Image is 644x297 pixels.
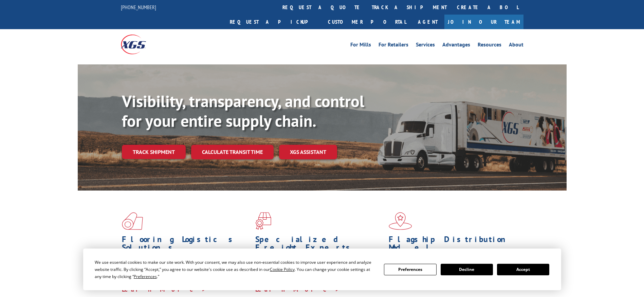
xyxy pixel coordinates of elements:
[121,4,156,11] a: [PHONE_NUMBER]
[411,15,444,29] a: Agent
[497,264,549,275] button: Accept
[122,285,206,293] a: Learn More >
[255,285,340,293] a: Learn More >
[83,249,561,290] div: Cookie Consent Prompt
[389,235,517,255] h1: Flagship Distribution Model
[122,235,250,255] h1: Flooring Logistics Solutions
[255,235,384,255] h1: Specialized Freight Experts
[379,42,408,49] a: For Retailers
[279,145,337,159] a: XGS ASSISTANT
[191,145,274,159] a: Calculate transit time
[95,259,376,280] div: We use essential cookies to make our site work. With your consent, we may also use non-essential ...
[225,15,323,29] a: Request a pickup
[122,91,364,131] b: Visibility, transparency, and control for your entire supply chain.
[384,264,436,275] button: Preferences
[122,145,186,159] a: Track shipment
[444,15,523,29] a: Join Our Team
[389,212,412,230] img: xgs-icon-flagship-distribution-model-red
[134,274,157,279] span: Preferences
[441,264,493,275] button: Decline
[255,212,271,230] img: xgs-icon-focused-on-flooring-red
[442,42,470,49] a: Advantages
[122,212,143,230] img: xgs-icon-total-supply-chain-intelligence-red
[509,42,523,49] a: About
[350,42,371,49] a: For Mills
[478,42,501,49] a: Resources
[323,15,411,29] a: Customer Portal
[416,42,435,49] a: Services
[270,266,295,272] span: Cookie Policy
